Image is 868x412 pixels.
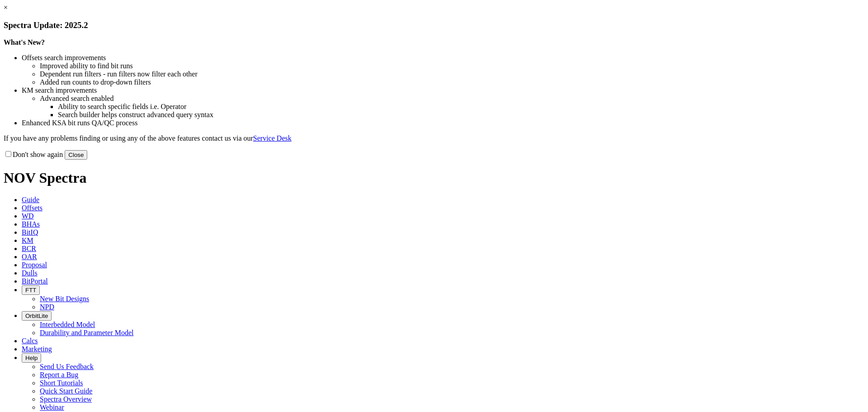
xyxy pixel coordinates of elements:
[58,103,864,111] li: Ability to search specific fields i.e. Operator
[4,20,864,30] h3: Spectra Update: 2025.2
[40,321,95,328] a: Interbedded Model
[22,269,38,277] span: Dulls
[58,111,864,119] li: Search builder helps construct advanced query syntax
[22,345,52,353] span: Marketing
[22,196,39,204] span: Guide
[22,337,38,345] span: Calcs
[4,134,864,142] p: If you have any problems finding or using any of the above features contact us via our
[22,261,47,269] span: Proposal
[40,62,864,70] li: Improved ability to find bit runs
[40,303,54,311] a: NPD
[40,70,864,78] li: Dependent run filters - run filters now filter each other
[40,387,92,395] a: Quick Start Guide
[25,287,36,294] span: FTT
[22,228,38,236] span: BitIQ
[5,151,11,157] input: Don't show again
[40,295,89,303] a: New Bit Designs
[40,395,92,403] a: Spectra Overview
[22,119,864,127] li: Enhanced KSA bit runs QA/QC process
[25,355,38,361] span: Help
[25,313,48,319] span: OrbitLite
[22,204,42,212] span: Offsets
[22,245,36,252] span: BCR
[22,277,48,285] span: BitPortal
[22,54,864,62] li: Offsets search improvements
[22,237,33,244] span: KM
[22,212,34,220] span: WD
[4,38,45,46] strong: What's New?
[40,379,83,387] a: Short Tutorials
[4,151,63,158] label: Don't show again
[40,403,64,411] a: Webinar
[22,253,37,260] span: OAR
[40,95,864,103] li: Advanced search enabled
[40,78,864,86] li: Added run counts to drop-down filters
[40,363,94,370] a: Send Us Feedback
[22,86,864,95] li: KM search improvements
[253,134,292,142] a: Service Desk
[40,329,134,336] a: Durability and Parameter Model
[40,371,78,379] a: Report a Bug
[65,150,87,160] button: Close
[4,4,8,11] a: ×
[4,170,864,186] h1: NOV Spectra
[22,220,40,228] span: BHAs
